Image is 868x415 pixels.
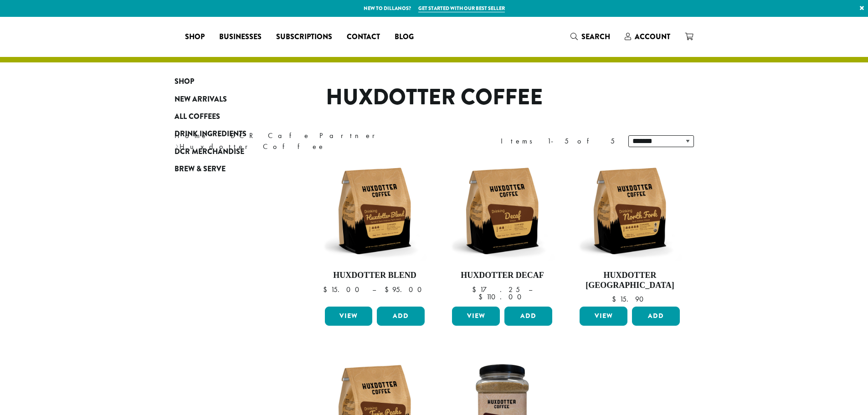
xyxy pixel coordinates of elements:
a: DCR Cafe Partner [231,131,381,140]
span: Shop [175,76,194,87]
bdi: 15.00 [323,285,364,294]
span: $ [385,285,392,294]
a: Huxdotter Decaf [450,159,555,303]
span: New Arrivals [175,94,227,105]
h4: Huxdotter [GEOGRAPHIC_DATA] [577,271,682,290]
a: View [325,307,373,326]
img: Huxdotter-Coffee-Huxdotter-Blend-12oz-Web.jpg [322,159,427,263]
span: – [372,285,376,294]
span: Contact [347,31,380,43]
span: $ [323,285,331,294]
span: Businesses [219,31,262,43]
bdi: 110.00 [478,292,526,302]
a: Search [563,29,617,44]
span: $ [472,285,480,294]
a: View [452,307,500,326]
a: Shop [178,30,212,44]
button: Add [377,307,425,326]
span: – [529,285,532,294]
h1: Huxdotter Coffee [168,84,701,111]
span: DCR Merchandise [175,146,244,158]
button: Add [504,307,552,326]
span: Brew & Serve [175,164,226,175]
a: DCR Merchandise [175,143,284,160]
span: Drink Ingredients [175,128,247,140]
a: Drink Ingredients [175,125,284,143]
a: Brew & Serve [175,160,284,178]
span: $ [612,294,620,304]
span: Search [581,31,610,42]
span: Account [635,31,670,42]
span: All Coffees [175,111,220,123]
span: Subscriptions [276,31,332,43]
h4: Huxdotter Decaf [450,271,555,281]
a: Shop [175,73,284,90]
bdi: 95.00 [385,285,426,294]
bdi: 15.90 [612,294,648,304]
bdi: 17.25 [472,285,520,294]
a: All Coffees [175,108,284,125]
nav: Breadcrumb [175,130,421,152]
a: Huxdotter Blend [323,159,427,303]
a: View [580,307,627,326]
span: Blog [395,31,414,43]
span: $ [478,292,486,302]
a: Huxdotter [GEOGRAPHIC_DATA] $15.90 [577,159,682,303]
span: Shop [185,31,205,43]
button: Add [632,307,680,326]
a: Get started with our best seller [418,5,505,12]
img: Huxdotter-Coffee-Decaf-12oz-Web.jpg [450,159,555,263]
h4: Huxdotter Blend [323,271,427,281]
div: Items 1-5 of 5 [501,136,615,147]
a: New Arrivals [175,90,284,108]
img: Huxdotter-Coffee-North-Fork-12oz-Web.jpg [577,159,682,263]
